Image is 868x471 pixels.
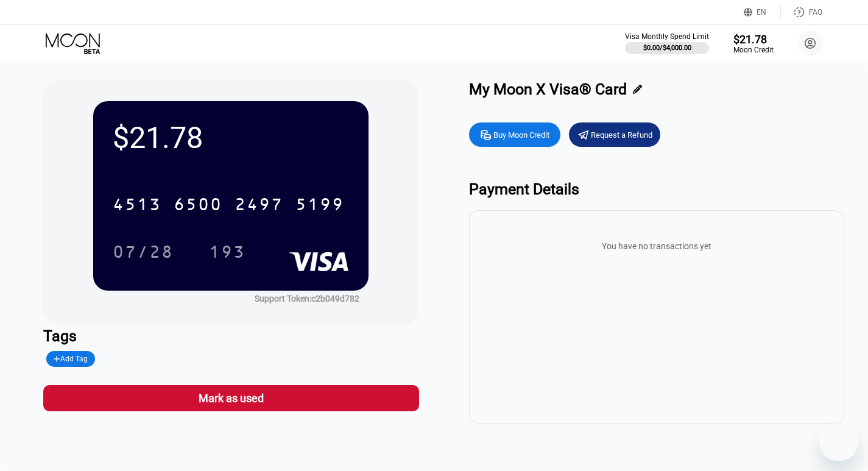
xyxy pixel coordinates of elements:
div: FAQ [809,8,822,16]
div: Moon Credit [733,46,774,54]
div: $21.78Moon Credit [733,33,774,54]
div: $21.78 [113,121,349,155]
div: Visa Monthly Spend Limit [625,32,709,41]
div: 4513 [113,196,161,216]
div: EN [757,8,766,16]
div: 5199 [295,196,344,216]
div: Support Token: c2b049d782 [255,294,359,303]
div: Payment Details [469,180,844,198]
div: Add Tag [54,355,88,363]
div: 2497 [235,196,283,216]
div: 193 [209,244,245,263]
div: Buy Moon Credit [493,130,549,140]
div: $21.78 [733,33,774,46]
div: Add Tag [46,351,95,367]
div: 193 [200,236,255,267]
div: Request a Refund [591,130,652,140]
div: 4513650024975199 [105,189,351,219]
div: Request a Refund [569,122,660,147]
iframe: Button to launch messaging window [819,422,858,461]
div: My Moon X Visa® Card [469,80,627,98]
div: Mark as used [43,385,418,411]
div: FAQ [781,6,822,18]
div: You have no transactions yet [479,229,834,263]
div: Tags [43,327,418,345]
div: 07/28 [104,236,183,267]
div: Visa Monthly Spend Limit$0.00/$4,000.00 [625,32,709,54]
div: $0.00 / $4,000.00 [643,44,691,52]
div: Support Token:c2b049d782 [255,294,359,303]
div: Mark as used [199,391,264,405]
div: EN [744,6,781,18]
div: Buy Moon Credit [469,122,560,147]
div: 6500 [174,196,222,216]
div: 07/28 [113,244,174,263]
